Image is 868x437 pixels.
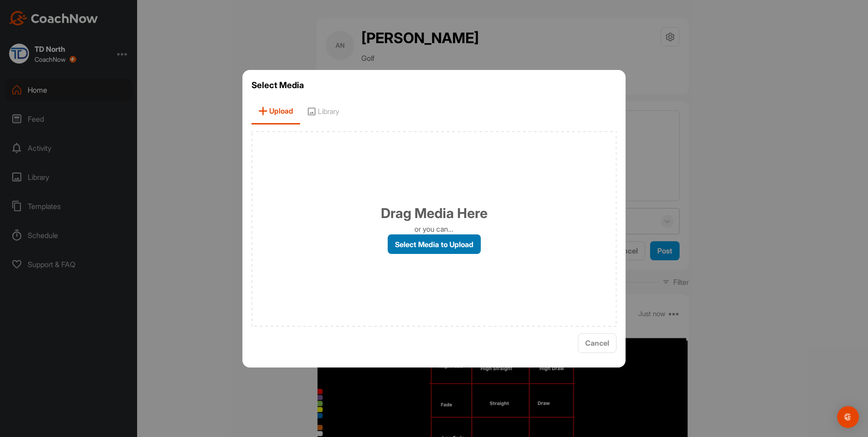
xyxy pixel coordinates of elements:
[585,338,609,348] span: Cancel
[837,406,859,428] div: Open Intercom Messenger
[300,99,346,124] span: Library
[414,223,454,234] p: or you can...
[388,234,481,254] label: Select Media to Upload
[252,79,616,92] h3: Select Media
[578,333,616,353] button: Cancel
[381,203,488,223] h1: Drag Media Here
[252,99,300,124] span: Upload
